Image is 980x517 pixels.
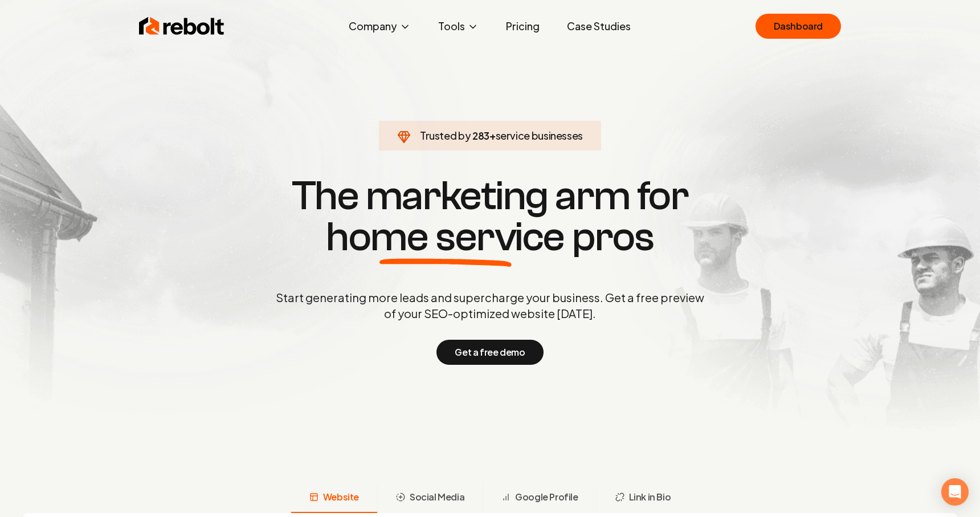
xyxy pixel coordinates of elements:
button: Tools [429,15,488,38]
button: Link in Bio [597,483,689,513]
span: 283 [472,128,489,144]
button: Social Media [377,483,483,513]
span: home service [326,217,565,258]
span: Social Media [410,490,464,504]
a: Case Studies [558,15,640,38]
span: service businesses [496,129,583,142]
span: Google Profile [515,490,578,504]
span: + [489,129,496,142]
span: Link in Bio [629,490,671,504]
button: Company [340,15,420,38]
span: Trusted by [420,129,471,142]
img: Rebolt Logo [139,15,224,38]
button: Get a free demo [436,340,543,365]
div: Open Intercom Messenger [941,478,969,506]
button: Google Profile [483,483,596,513]
a: Dashboard [756,14,841,39]
h1: The marketing arm for pros [217,176,763,258]
p: Start generating more leads and supercharge your business. Get a free preview of your SEO-optimiz... [273,290,707,321]
button: Website [291,483,377,513]
span: Website [323,490,359,504]
a: Pricing [497,15,549,38]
